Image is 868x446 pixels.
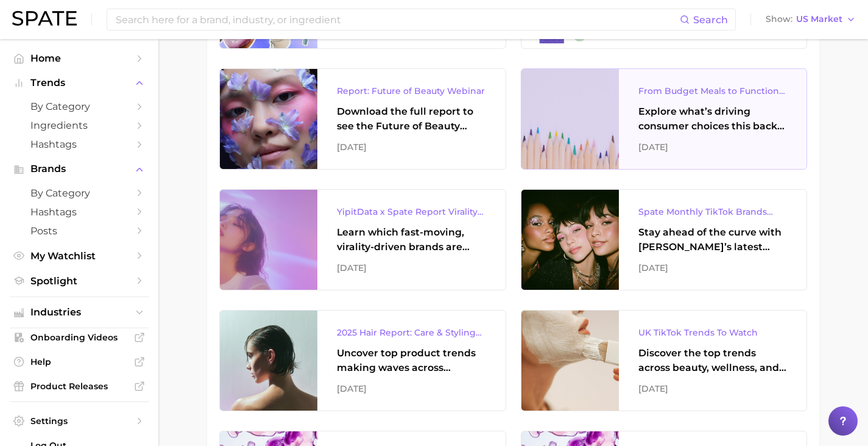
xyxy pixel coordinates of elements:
[638,204,788,219] div: Spate Monthly TikTok Brands Tracker
[337,204,486,219] div: YipitData x Spate Report Virality-Driven Brands Are Taking a Slice of the Beauty Pie
[10,116,149,135] a: Ingredients
[521,310,808,411] a: UK TikTok Trends To WatchDiscover the top trends across beauty, wellness, and personal care on Ti...
[638,140,788,154] div: [DATE]
[10,377,149,395] a: Product Releases
[30,77,128,88] span: Trends
[337,140,486,154] div: [DATE]
[30,250,128,262] span: My Watchlist
[638,381,788,396] div: [DATE]
[10,49,149,68] a: Home
[30,307,128,318] span: Industries
[115,9,680,30] input: Search here for a brand, industry, or ingredient
[30,381,128,392] span: Product Releases
[30,187,128,199] span: by Category
[337,225,486,254] div: Learn which fast-moving, virality-driven brands are leading the pack, the risks of viral growth, ...
[638,346,788,375] div: Discover the top trends across beauty, wellness, and personal care on TikTok [GEOGRAPHIC_DATA].
[10,221,149,240] a: Posts
[521,189,808,290] a: Spate Monthly TikTok Brands TrackerStay ahead of the curve with [PERSON_NAME]’s latest monthly tr...
[30,415,128,426] span: Settings
[10,303,149,322] button: Industries
[638,84,788,98] div: From Budget Meals to Functional Snacks: Food & Beverage Trends Shaping Consumer Behavior This Sch...
[693,14,728,26] span: Search
[30,101,128,112] span: by Category
[10,135,149,154] a: Hashtags
[10,74,149,92] button: Trends
[638,325,788,340] div: UK TikTok Trends To Watch
[30,356,128,367] span: Help
[638,225,788,254] div: Stay ahead of the curve with [PERSON_NAME]’s latest monthly tracker, spotlighting the fastest-gro...
[337,104,486,134] div: Download the full report to see the Future of Beauty trends we unpacked during the webinar.
[219,310,506,411] a: 2025 Hair Report: Care & Styling ProductsUncover top product trends making waves across platforms...
[763,12,859,27] button: ShowUS Market
[30,206,128,218] span: Hashtags
[10,272,149,290] a: Spotlight
[521,68,808,170] a: From Budget Meals to Functional Snacks: Food & Beverage Trends Shaping Consumer Behavior This Sch...
[10,353,149,371] a: Help
[30,275,128,287] span: Spotlight
[10,203,149,221] a: Hashtags
[337,84,486,98] div: Report: Future of Beauty Webinar
[10,328,149,347] a: Onboarding Videos
[638,104,788,134] div: Explore what’s driving consumer choices this back-to-school season From budget-friendly meals to ...
[30,225,128,237] span: Posts
[10,97,149,116] a: by Category
[337,325,486,340] div: 2025 Hair Report: Care & Styling Products
[12,11,77,26] img: SPATE
[337,346,486,375] div: Uncover top product trends making waves across platforms — along with key insights into benefits,...
[10,184,149,203] a: by Category
[30,332,128,343] span: Onboarding Videos
[796,16,842,23] span: US Market
[337,261,486,275] div: [DATE]
[219,68,506,170] a: Report: Future of Beauty WebinarDownload the full report to see the Future of Beauty trends we un...
[10,412,149,430] a: Settings
[219,189,506,290] a: YipitData x Spate Report Virality-Driven Brands Are Taking a Slice of the Beauty PieLearn which f...
[638,261,788,275] div: [DATE]
[10,160,149,178] button: Brands
[337,381,486,396] div: [DATE]
[30,138,128,150] span: Hashtags
[30,120,128,131] span: Ingredients
[10,246,149,265] a: My Watchlist
[766,16,792,23] span: Show
[30,164,128,174] span: Brands
[30,52,128,64] span: Home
